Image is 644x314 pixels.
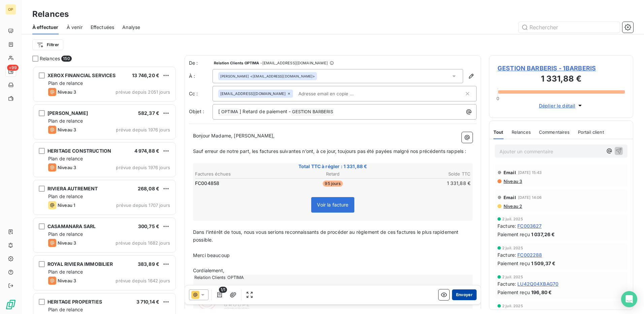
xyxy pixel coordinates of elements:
[497,251,516,258] span: Facture :
[116,278,170,283] span: prévue depuis 1642 jours
[189,90,213,97] label: Cc :
[518,195,542,199] span: [DATE] 14:06
[195,170,286,178] th: Factures échues
[58,278,76,283] span: Niveau 3
[32,39,63,50] button: Filtrer
[291,108,334,116] span: GESTION BARBERIS
[122,24,140,31] span: Analyse
[496,96,499,101] span: 0
[287,170,379,178] th: Retard
[193,148,466,154] span: Sauf erreur de notre part, les factures suivantes n’ont, à ce jour, toujours pas été payées malgr...
[512,129,531,135] span: Relances
[138,110,159,116] span: 582,37 €
[531,289,552,296] span: 196,80 €
[138,186,159,191] span: 268,08 €
[48,193,83,199] span: Plan de relance
[497,280,516,287] span: Facture :
[132,72,159,78] span: 13 746,20 €
[323,181,343,187] span: 95 jours
[220,92,286,96] span: [EMAIL_ADDRESS][DOMAIN_NAME]
[58,165,76,170] span: Niveau 3
[48,80,83,86] span: Plan de relance
[138,261,159,267] span: 383,89 €
[502,304,523,308] span: 2 juil. 2025
[220,74,315,78] div: <[EMAIL_ADDRESS][DOMAIN_NAME]>
[503,179,522,184] span: Niveau 3
[189,60,213,66] span: De :
[134,148,160,154] span: 4 974,88 €
[40,55,60,62] span: Relances
[497,231,530,238] span: Paiement reçu
[47,186,98,191] span: RIVIERA AUTREMENT
[47,299,102,305] span: HERITAGE PROPERTIES
[58,127,76,132] span: Niveau 3
[138,223,159,229] span: 300,75 €
[220,74,249,78] span: [PERSON_NAME]
[493,129,504,135] span: Tout
[502,217,523,221] span: 2 juil. 2025
[48,118,83,124] span: Plan de relance
[67,24,83,31] span: À venir
[518,170,542,175] span: [DATE] 15:43
[58,202,75,208] span: Niveau 1
[317,202,348,208] span: Voir la facture
[48,231,83,237] span: Plan de relance
[539,102,576,109] span: Déplier le détail
[48,156,83,161] span: Plan de relance
[189,73,213,80] label: À :
[32,24,59,31] span: À effectuer
[193,252,230,258] span: Merci beaucoup
[5,4,16,15] div: OP
[116,240,170,246] span: prévue depuis 1682 jours
[48,269,83,275] span: Plan de relance
[517,222,542,229] span: FC003627
[116,165,170,170] span: prévue depuis 1976 jours
[517,251,542,258] span: FC002288
[260,61,327,65] span: - [EMAIL_ADDRESS][DOMAIN_NAME]
[517,280,558,287] span: LU42Q04XBAG70
[578,129,604,135] span: Portail client
[497,260,530,267] span: Paiement reçu
[116,127,170,132] span: prévue depuis 1976 jours
[61,56,71,62] span: 150
[58,240,76,246] span: Niveau 3
[193,133,275,138] span: Bonjour Madame, [PERSON_NAME],
[537,102,586,109] button: Déplier le détail
[5,299,16,310] img: Logo LeanPay
[239,108,291,114] span: ] Retard de paiement -
[539,129,570,135] span: Commentaires
[195,180,219,187] span: FC004858
[189,108,204,114] span: Objet :
[218,108,220,114] span: [
[47,148,111,154] span: HERITAGE CONSTRUCTION
[194,163,472,170] span: Total TTC à régler : 1 331,88 €
[497,73,625,86] h3: 1 331,88 €
[502,246,523,250] span: 2 juil. 2025
[379,180,471,187] td: 1 331,88 €
[32,66,176,314] div: grid
[531,231,555,238] span: 1 037,26 €
[47,110,88,116] span: [PERSON_NAME]
[220,108,239,116] span: OPTIMA
[379,170,471,178] th: Solde TTC
[519,22,620,33] input: Rechercher
[193,229,460,243] span: Dans l’intérêt de tous, nous vous serions reconnaissants de procéder au règlement de ces factures...
[452,289,477,300] button: Envoyer
[47,261,113,267] span: ROYAL RIVIERA IMMOBILIER
[32,8,69,20] h3: Relances
[504,170,516,175] span: Email
[497,289,530,296] span: Paiement reçu
[116,202,170,208] span: prévue depuis 1707 jours
[48,307,83,312] span: Plan de relance
[193,268,224,273] span: Cordialement,
[47,223,96,229] span: CASAMANARA SARL
[7,65,19,71] span: +99
[531,260,556,267] span: 1 509,37 €
[136,299,160,305] span: 3 710,14 €
[296,89,374,99] input: Adresse email en copie ...
[58,89,76,95] span: Niveau 3
[504,195,516,200] span: Email
[219,287,227,293] span: 1/1
[497,64,625,73] span: GESTION BARBERIS - 1BARBERIS
[621,291,637,307] div: Open Intercom Messenger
